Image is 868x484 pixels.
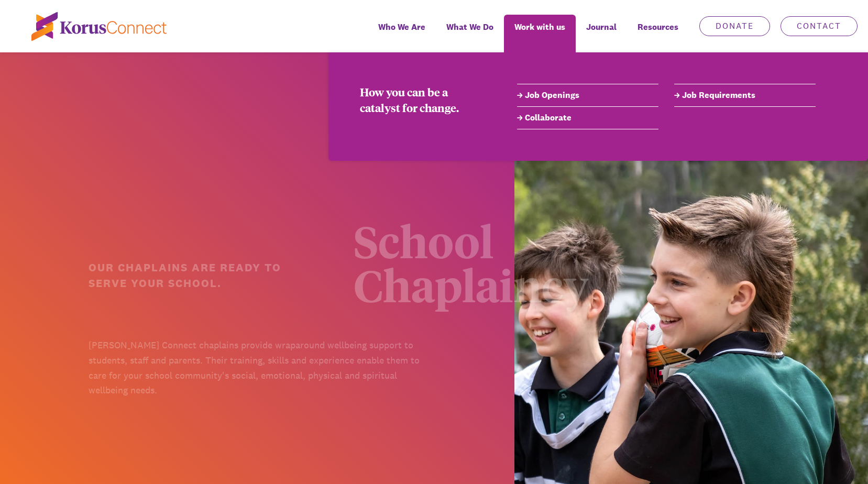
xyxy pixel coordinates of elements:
[360,84,486,115] div: How you can be a catalyst for change.
[436,15,504,52] a: What We Do
[627,15,689,52] div: Resources
[586,19,617,35] span: Journal
[514,19,565,35] span: Work with us
[504,15,576,52] a: Work with us
[699,16,770,36] a: Donate
[781,16,858,36] a: Contact
[89,256,338,287] h1: Our chaplains are ready to serve your school.
[378,19,425,35] span: Who We Are
[446,19,493,35] span: What We Do
[89,334,426,394] p: [PERSON_NAME] Connect chaplains provide wraparound wellbeing support to students, staff and paren...
[31,12,167,41] img: korus-connect%2Fc5177985-88d5-491d-9cd7-4a1febad1357_logo.svg
[368,15,436,52] a: Who We Are
[354,215,691,303] div: School Chaplaincy
[576,15,627,52] a: Journal
[674,89,816,102] a: Job Requirements
[517,89,658,102] a: Job Openings
[517,112,658,124] a: Collaborate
